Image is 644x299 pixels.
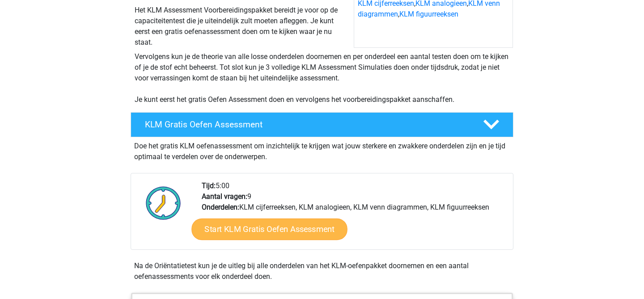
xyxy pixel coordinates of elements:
div: 5:00 9 KLM cijferreeksen, KLM analogieen, KLM venn diagrammen, KLM figuurreeksen [195,181,513,249]
b: Tijd: [202,181,216,190]
a: KLM figuurreeksen [399,10,458,18]
h4: KLM Gratis Oefen Assessment [145,119,469,130]
a: KLM Gratis Oefen Assessment [127,112,517,137]
div: Na de Oriëntatietest kun je de uitleg bij alle onderdelen van het KLM-oefenpakket doornemen en ee... [131,261,513,282]
b: Aantal vragen: [202,192,247,201]
a: Start KLM Gratis Oefen Assessment [191,218,347,240]
div: Vervolgens kun je de theorie van alle losse onderdelen doornemen en per onderdeel een aantal test... [131,51,513,105]
b: Onderdelen: [202,203,239,211]
div: Doe het gratis KLM oefenassessment om inzichtelijk te krijgen wat jouw sterkere en zwakkere onder... [131,137,513,162]
img: Klok [141,181,186,225]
